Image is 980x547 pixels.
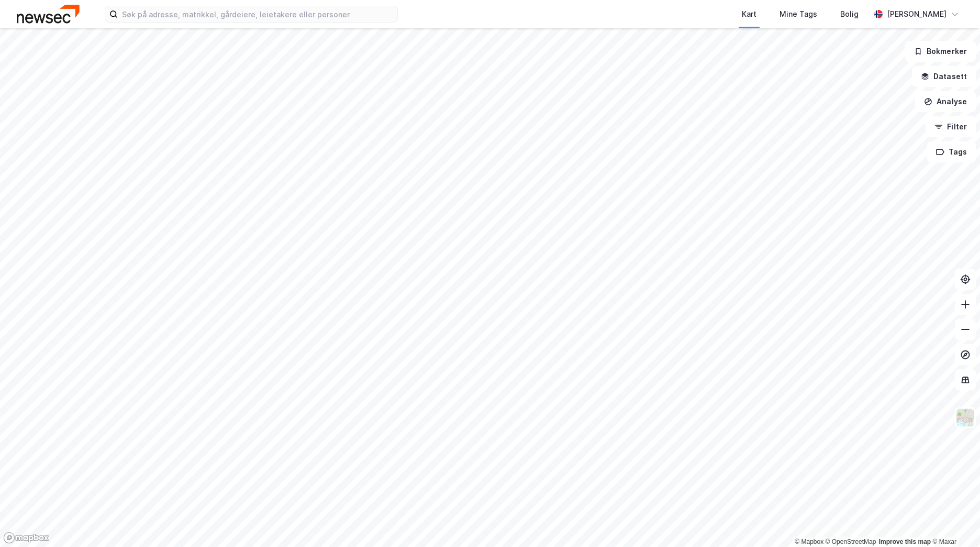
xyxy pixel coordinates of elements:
[3,532,49,544] a: Mapbox homepage
[879,538,931,545] a: Improve this map
[887,8,946,20] div: [PERSON_NAME]
[795,538,823,545] a: Mapbox
[912,66,976,87] button: Datasett
[928,497,980,547] div: Kontrollprogram for chat
[779,8,817,20] div: Mine Tags
[926,116,976,137] button: Filter
[928,497,980,547] iframe: Chat Widget
[742,8,756,20] div: Kart
[826,538,876,545] a: OpenStreetMap
[118,6,397,22] input: Søk på adresse, matrikkel, gårdeiere, leietakere eller personer
[927,141,976,162] button: Tags
[905,41,976,62] button: Bokmerker
[840,8,859,20] div: Bolig
[17,5,80,23] img: newsec-logo.f6e21ccffca1b3a03d2d.png
[955,408,975,428] img: Z
[915,91,976,112] button: Analyse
